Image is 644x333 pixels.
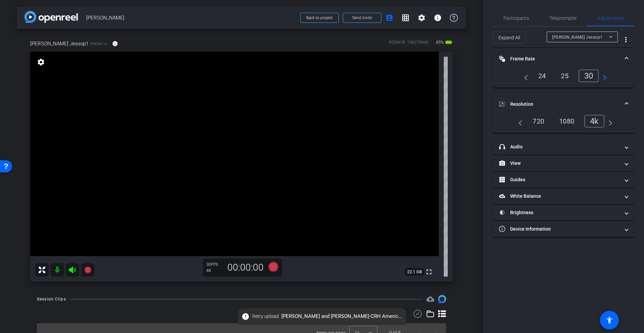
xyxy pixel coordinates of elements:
span: [PERSON_NAME] and [PERSON_NAME]-CRH Americas Materials, Inc.-2025-05-12_11-30-42-363-2.webm [238,311,406,323]
span: FPS [211,262,218,267]
span: Teleprompter [549,16,577,20]
mat-expansion-panel-header: Resolution [493,93,634,115]
span: Retry upload [252,313,279,320]
mat-icon: grid_on [401,14,410,22]
div: 24 [533,70,551,82]
div: 4K [206,268,223,273]
span: ▼ [320,326,325,332]
span: 85% [435,37,445,48]
button: More Options for Adjustments Panel [618,32,634,48]
div: 4k [584,115,604,128]
span: Back to project [306,15,333,20]
mat-panel-title: White Balance [499,193,620,200]
div: 30 [206,262,223,267]
span: Destinations for your clips [426,295,434,303]
mat-expansion-panel-header: Audio [493,139,634,155]
div: 30 [579,69,599,82]
mat-expansion-panel-header: White Balance [493,188,634,204]
mat-expansion-panel-header: View [493,155,634,171]
mat-icon: navigate_next [599,72,607,80]
div: 00:00:00 [223,262,268,273]
div: Frame Rate [493,69,634,88]
img: Session clips [438,295,446,303]
mat-panel-title: Guides [499,176,620,183]
div: Resolution [493,115,634,133]
mat-icon: error [241,313,250,321]
mat-icon: info [112,41,118,47]
mat-icon: cloud_upload [426,295,434,303]
mat-expansion-panel-header: Brightness [493,204,634,221]
div: 1080 [554,115,579,127]
mat-expansion-panel-header: Guides [493,172,634,188]
mat-icon: settings [418,14,426,22]
button: Back to project [300,13,339,23]
mat-icon: more_vert [622,36,630,44]
img: app-logo [24,11,78,23]
div: 720 [528,115,549,127]
mat-expansion-panel-header: Frame Rate [493,48,634,69]
mat-panel-title: View [499,160,620,167]
span: Send invite [352,15,372,20]
span: 22.1 GB [405,268,424,276]
span: Adjustments [597,16,624,20]
mat-panel-title: Resolution [499,101,620,108]
mat-panel-title: Brightness [499,209,620,216]
mat-icon: navigate_before [515,117,523,125]
mat-icon: info [434,14,442,22]
span: [PERSON_NAME] Jessop1 [30,40,89,47]
button: Send invite [343,13,381,23]
mat-icon: account_box [385,14,393,22]
mat-icon: settings [36,58,46,66]
mat-panel-title: Frame Rate [499,55,620,62]
div: ROOM ID: 198274968 [389,39,428,49]
mat-icon: battery_std [445,38,453,46]
span: [PERSON_NAME] [86,11,296,25]
span: [PERSON_NAME] Jessop1 [552,35,603,40]
div: Session Clips [37,296,66,302]
mat-icon: fullscreen [425,268,433,276]
mat-expansion-panel-header: Device Information [493,221,634,237]
button: Expand All [493,32,526,44]
span: iPhone 13 [90,41,107,46]
mat-icon: navigate_before [520,72,528,80]
mat-panel-title: Audio [499,143,620,150]
mat-icon: accessibility [605,316,613,324]
div: 25 [556,70,574,82]
mat-icon: navigate_next [604,117,612,125]
span: Expand All [498,31,520,44]
mat-panel-title: Device Information [499,226,620,233]
span: Participants [503,16,529,20]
